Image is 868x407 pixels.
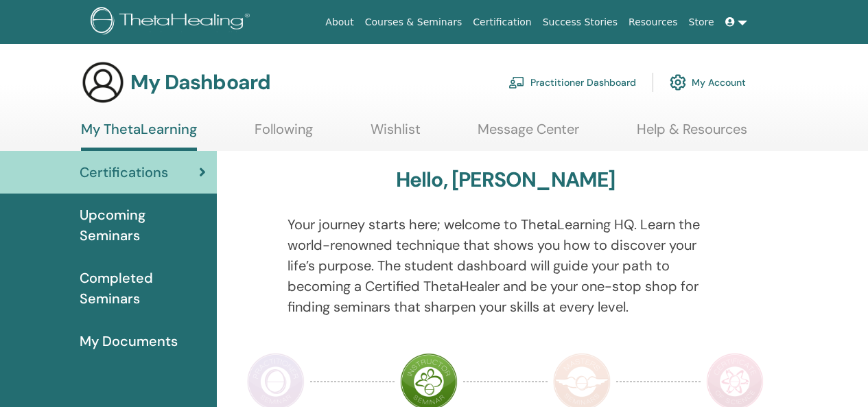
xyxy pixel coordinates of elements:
a: Courses & Seminars [360,10,468,35]
a: Message Center [478,121,579,148]
h3: Hello, [PERSON_NAME] [396,167,615,192]
a: My ThetaLearning [81,121,197,151]
img: chalkboard-teacher.svg [508,76,525,89]
a: Help & Resources [637,121,747,148]
p: Your journey starts here; welcome to ThetaLearning HQ. Learn the world-renowned technique that sh... [288,214,724,317]
span: Upcoming Seminars [80,205,206,246]
a: About [320,10,359,35]
a: Resources [623,10,683,35]
h3: My Dashboard [130,70,270,95]
span: Certifications [80,162,168,183]
a: Practitioner Dashboard [508,67,636,97]
a: Wishlist [371,121,421,148]
a: My Account [670,67,746,97]
a: Following [255,121,313,148]
img: logo.png [91,7,255,38]
a: Success Stories [537,10,623,35]
img: generic-user-icon.jpg [81,60,125,104]
a: Store [683,10,720,35]
span: My Documents [80,331,178,351]
a: Certification [467,10,537,35]
img: cog.svg [670,71,686,94]
span: Completed Seminars [80,268,206,309]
